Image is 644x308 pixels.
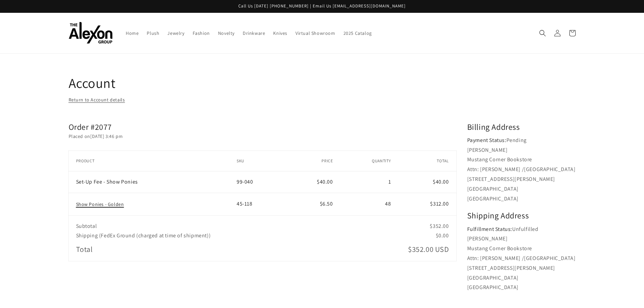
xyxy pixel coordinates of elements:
[237,171,289,193] td: 99-040
[189,26,214,40] a: Fashion
[340,240,456,261] td: $352.00 USD
[69,231,399,240] td: Shipping (FedEx Ground (charged at time of shipment))
[90,133,123,139] time: [DATE] 3:46 pm
[69,96,125,104] a: Return to Account details
[295,30,335,36] span: Virtual Showroom
[399,171,456,193] td: $40.00
[340,151,399,171] th: Quantity
[340,193,399,216] td: 48
[76,201,124,207] a: Show Ponies - Golden
[237,151,289,171] th: SKU
[269,26,291,40] a: Knives
[320,200,333,207] span: $6.50
[237,193,289,216] td: 45-118
[467,137,506,144] strong: Payment Status:
[467,145,576,204] p: [PERSON_NAME] Mustang Corner Bookstore Attn: [PERSON_NAME] /[GEOGRAPHIC_DATA] [STREET_ADDRESS][PE...
[399,151,456,171] th: Total
[467,122,576,132] h2: Billing Address
[467,224,576,234] p: Unfulfilled
[69,122,456,132] h2: Order #2077
[122,26,143,40] a: Home
[289,151,340,171] th: Price
[69,22,113,44] img: The Alexon Group
[69,74,576,92] h1: Account
[467,210,576,221] h2: Shipping Address
[69,132,456,141] p: Placed on
[340,171,399,193] td: 1
[399,231,456,240] td: $0.00
[218,30,235,36] span: Novelty
[291,26,339,40] a: Virtual Showroom
[69,240,340,261] td: Total
[143,26,163,40] a: Plush
[243,30,265,36] span: Drinkware
[76,179,138,185] p: Set-Up Fee - Show Ponies
[69,215,399,231] td: Subtotal
[467,136,576,145] p: Pending
[273,30,287,36] span: Knives
[343,30,372,36] span: 2025 Catalog
[399,193,456,216] td: $312.00
[239,26,269,40] a: Drinkware
[126,30,139,36] span: Home
[467,234,576,292] p: [PERSON_NAME] Mustang Corner Bookstore Attn: [PERSON_NAME] /[GEOGRAPHIC_DATA] [STREET_ADDRESS][PE...
[193,30,210,36] span: Fashion
[535,26,550,41] summary: Search
[339,26,376,40] a: 2025 Catalog
[399,215,456,231] td: $352.00
[69,151,237,171] th: Product
[167,30,184,36] span: Jewelry
[147,30,159,36] span: Plush
[214,26,239,40] a: Novelty
[467,226,512,233] strong: Fulfillment Status:
[317,178,333,185] span: $40.00
[163,26,188,40] a: Jewelry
